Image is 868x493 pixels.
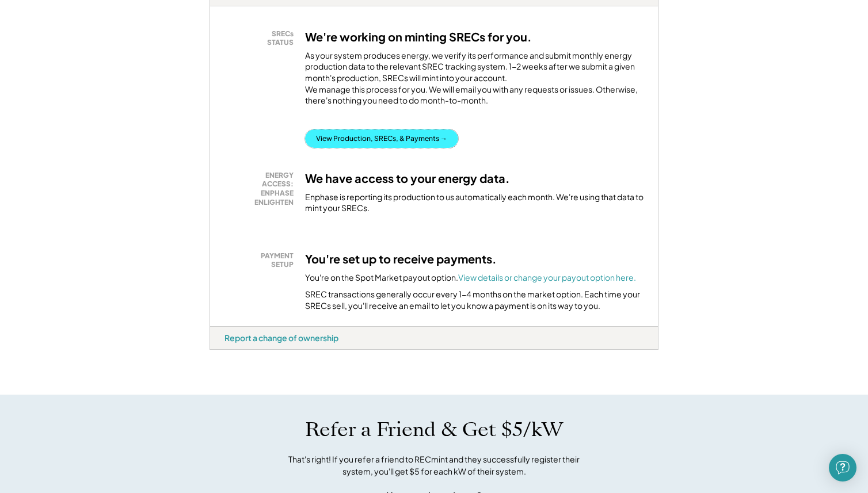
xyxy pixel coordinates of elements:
[276,453,592,477] div: That's right! If you refer a friend to RECmint and they successfully register their system, you'l...
[305,50,644,112] div: As your system produces energy, we verify its performance and submit monthly energy production da...
[458,272,636,282] a: View details or change your payout option here.
[230,171,294,207] div: ENERGY ACCESS: ENPHASE ENLIGHTEN
[230,29,294,47] div: SRECs STATUS
[305,192,644,214] div: Enphase is reporting its production to us automatically each month. We're using that data to mint...
[829,454,856,481] div: Open Intercom Messenger
[224,333,338,343] div: Report a change of ownership
[305,418,563,442] h1: Refer a Friend & Get $5/kW
[305,272,636,284] div: You're on the Spot Market payout option.
[305,289,644,311] div: SREC transactions generally occur every 1-4 months on the market option. Each time your SRECs sel...
[210,350,249,354] div: tbwaijmx - VA Distributed
[305,129,458,148] button: View Production, SRECs, & Payments →
[305,171,510,186] h3: We have access to your energy data.
[305,29,532,44] h3: We're working on minting SRECs for you.
[230,251,294,269] div: PAYMENT SETUP
[305,251,497,266] h3: You're set up to receive payments.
